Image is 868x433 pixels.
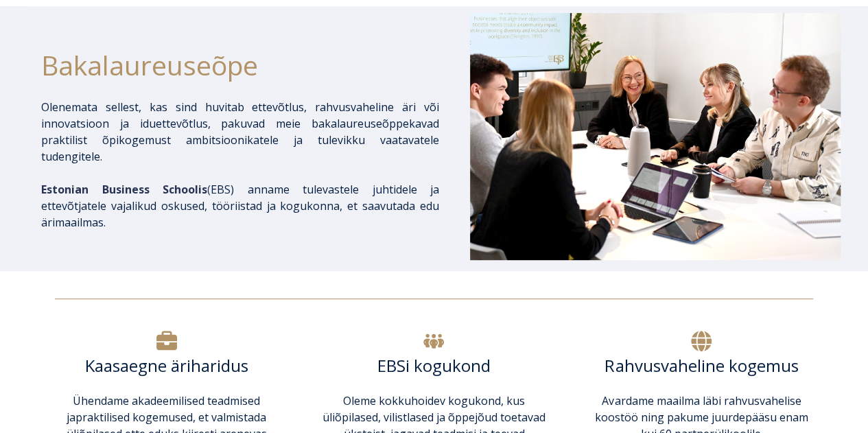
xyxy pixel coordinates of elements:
span: Ühendame akadeemilised teadmised ja [67,393,260,425]
p: EBS) anname tulevastele juhtidele ja ettevõtjatele vajalikud oskused, tööriistad ja kogukonna, et... [41,181,439,231]
span: Estonian Business Schoolis [41,182,207,197]
img: Bakalaureusetudengid [470,13,841,260]
p: Olenemata sellest, kas sind huvitab ettevõtlus, rahvusvaheline äri või innovatsioon ja iduettevõt... [41,99,439,165]
h6: EBSi kogukond [322,355,546,376]
h6: Kaasaegne äriharidus [55,355,278,376]
h1: Bakalaureuseõpe [41,45,439,85]
span: ( [41,182,211,197]
h6: Rahvusvaheline kogemus [590,355,813,376]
